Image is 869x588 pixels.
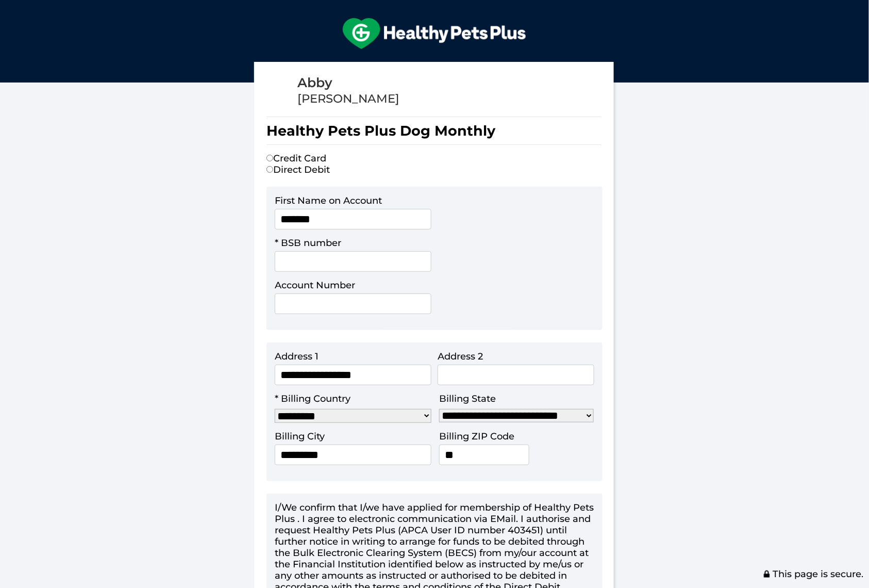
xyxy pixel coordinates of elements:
label: Billing City [275,431,325,442]
label: First Name on Account [275,195,382,206]
label: Credit Card [266,153,326,164]
label: * BSB number [275,237,341,249]
h1: Healthy Pets Plus Dog Monthly [266,117,601,145]
div: [PERSON_NAME] [297,91,399,106]
span: This page is secure. [763,568,864,580]
label: Address 1 [275,351,319,362]
label: Billing ZIP Code [439,431,514,442]
div: Abby [297,74,399,91]
label: * Billing Country [275,393,350,404]
input: Direct Debit [266,166,273,173]
label: Address 2 [438,351,483,362]
label: Direct Debit [266,164,330,175]
label: Account Number [275,280,355,291]
label: Billing State [439,393,496,404]
input: Credit Card [266,155,273,161]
